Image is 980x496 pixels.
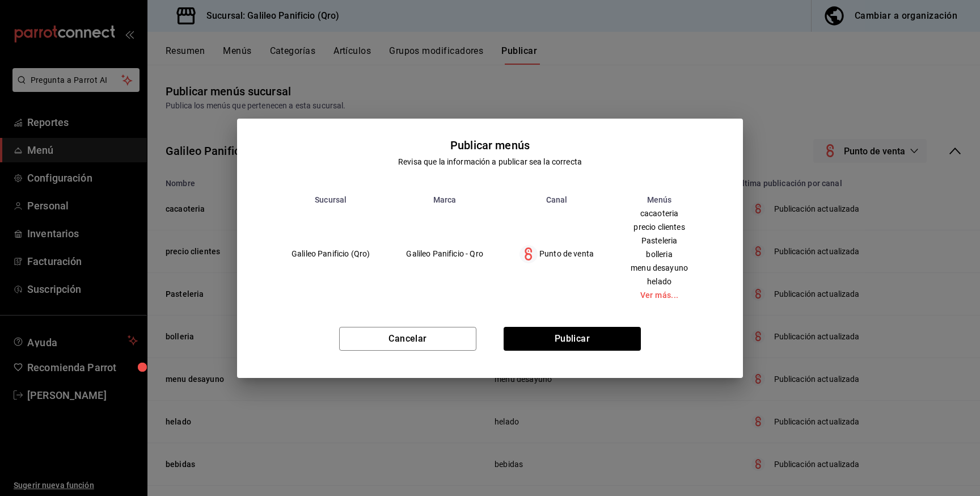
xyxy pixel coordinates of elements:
[631,237,688,245] span: Pasteleria
[631,291,688,299] a: Ver más...
[450,137,530,154] div: Publicar menús
[631,264,688,272] span: menu desayuno
[519,245,594,263] div: Punto de venta
[504,327,641,351] button: Publicar
[631,223,688,231] span: precio clientes
[612,195,707,204] th: Menús
[388,204,501,304] td: Galileo Panificio - Qro
[273,204,388,304] td: Galileo Panificio (Qro)
[273,195,388,204] th: Sucursal
[339,327,476,351] button: Cancelar
[501,195,612,204] th: Canal
[631,209,688,217] span: cacaoteria
[398,156,582,168] div: Revisa que la información a publicar sea la correcta
[631,250,688,258] span: bolleria
[631,278,688,285] span: helado
[388,195,501,204] th: Marca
